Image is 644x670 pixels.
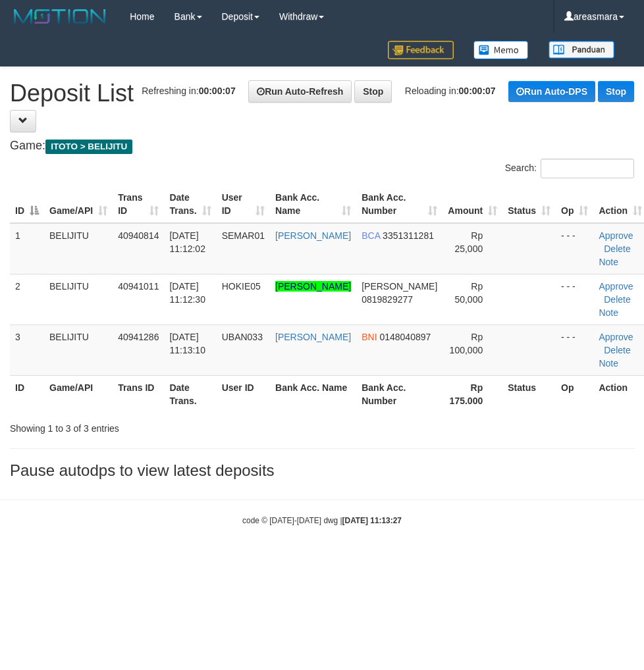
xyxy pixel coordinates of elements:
span: UBAN033 [222,332,263,342]
small: code © [DATE]-[DATE] dwg | [242,516,402,525]
span: Copy 3351311281 to clipboard [383,230,434,241]
a: Approve [599,332,633,342]
th: Status [502,376,556,413]
td: 3 [10,325,44,376]
a: Delete [604,244,630,254]
span: [DATE] 11:12:30 [169,281,205,305]
span: [DATE] 11:13:10 [169,332,205,355]
input: Search: [541,159,634,178]
th: Op [556,376,593,413]
strong: 00:00:07 [199,86,236,96]
span: HOKIE05 [222,281,261,292]
div: Showing 1 to 3 of 3 entries [10,417,259,435]
a: Delete [604,294,630,305]
td: BELIJITU [44,325,113,376]
img: MOTION_logo.png [10,7,110,26]
span: 40941286 [118,332,159,342]
a: [PERSON_NAME] [275,332,351,342]
img: Feedback.jpg [388,41,454,59]
a: Run Auto-DPS [508,81,595,102]
a: Approve [599,230,633,241]
a: [PERSON_NAME] [275,281,351,292]
a: [PERSON_NAME] [275,230,351,241]
span: SEMAR01 [222,230,265,241]
strong: [DATE] 11:13:27 [342,516,402,525]
th: User ID [217,376,270,413]
a: Note [599,358,618,369]
img: panduan.png [549,41,614,59]
th: ID [10,376,44,413]
span: Reloading in: [405,86,496,96]
th: ID: activate to sort column descending [10,186,44,223]
a: Note [599,307,618,318]
span: BCA [362,230,380,241]
th: Game/API: activate to sort column ascending [44,186,113,223]
th: Date Trans.: activate to sort column ascending [164,186,216,223]
th: Trans ID [113,376,164,413]
img: Button%20Memo.svg [473,41,529,59]
span: 40940814 [118,230,159,241]
th: Op: activate to sort column ascending [556,186,593,223]
td: 2 [10,274,44,325]
span: [PERSON_NAME] [362,281,437,292]
th: Amount: activate to sort column ascending [443,186,502,223]
span: BNI [362,332,377,342]
th: Trans ID: activate to sort column ascending [113,186,164,223]
a: Note [599,257,618,267]
th: Bank Acc. Number [356,376,443,413]
td: - - - [556,325,593,376]
h1: Deposit List [10,80,634,132]
h4: Game: [10,140,634,153]
a: Stop [598,81,634,102]
h3: Pause autodps to view latest deposits [10,462,634,479]
a: Run Auto-Refresh [248,80,352,103]
td: - - - [556,274,593,325]
th: Bank Acc. Name [270,376,356,413]
span: [DATE] 11:12:02 [169,230,205,254]
th: Rp 175.000 [443,376,502,413]
strong: 00:00:07 [459,86,496,96]
span: 40941011 [118,281,159,292]
span: ITOTO > BELIJITU [45,140,132,154]
a: Stop [354,80,392,103]
th: Bank Acc. Number: activate to sort column ascending [356,186,443,223]
td: 1 [10,223,44,274]
th: Status: activate to sort column ascending [502,186,556,223]
span: Refreshing in: [142,86,235,96]
a: Approve [599,281,633,292]
td: - - - [556,223,593,274]
td: BELIJITU [44,223,113,274]
td: BELIJITU [44,274,113,325]
label: Search: [505,159,634,178]
th: Bank Acc. Name: activate to sort column ascending [270,186,356,223]
th: Game/API [44,376,113,413]
span: Copy 0819829277 to clipboard [362,294,413,305]
th: Date Trans. [164,376,216,413]
span: Copy 0148040897 to clipboard [379,332,431,342]
a: Delete [604,345,630,355]
th: User ID: activate to sort column ascending [217,186,270,223]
